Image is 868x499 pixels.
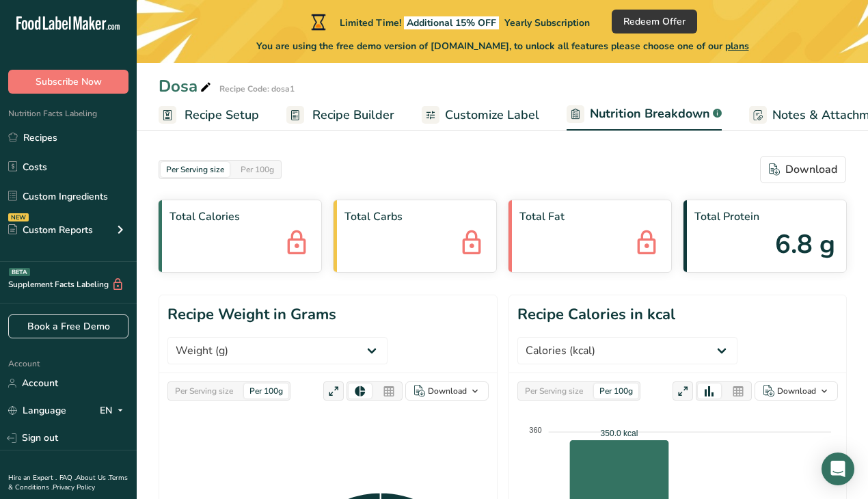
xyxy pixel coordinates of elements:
[8,70,128,94] button: Subscribe Now
[822,453,854,485] div: Open Intercom Messenger
[590,105,710,123] span: Nutrition Breakdown
[504,16,590,29] span: Yearly Subscription
[567,98,722,131] a: Nutrition Breakdown
[159,74,214,98] div: Dosa
[167,304,336,326] h1: Recipe Weight in Grams
[623,14,686,29] span: Redeem Offer
[422,100,539,131] a: Customize Label
[445,106,539,124] span: Customize Label
[9,268,30,276] div: BETA
[404,16,499,29] span: Additional 15% OFF
[612,10,697,33] button: Redeem Offer
[8,473,128,492] a: Terms & Conditions .
[53,483,95,492] a: Privacy Policy
[529,426,541,434] tspan: 360
[59,473,76,483] a: FAQ .
[76,473,109,483] a: About Us .
[169,208,310,225] span: Total Calories
[755,381,838,401] button: Download
[594,383,638,399] div: Per 100g
[36,75,102,89] span: Subscribe Now
[519,208,660,225] span: Total Fat
[8,399,66,422] a: Language
[519,383,588,399] div: Per Serving size
[517,304,675,326] h1: Recipe Calories in kcal
[312,106,394,124] span: Recipe Builder
[769,161,837,178] div: Download
[286,100,394,131] a: Recipe Builder
[8,473,57,483] a: Hire an Expert .
[405,381,489,401] button: Download
[161,162,230,177] div: Per Serving size
[694,208,835,225] span: Total Protein
[760,156,846,183] button: Download
[100,403,128,419] div: EN
[308,14,590,30] div: Limited Time!
[185,106,259,124] span: Recipe Setup
[244,383,288,399] div: Per 100g
[169,383,239,399] div: Per Serving size
[8,314,128,338] a: Book a Free Demo
[159,100,259,131] a: Recipe Setup
[8,223,93,237] div: Custom Reports
[8,213,29,221] div: NEW
[777,385,816,397] div: Download
[256,39,749,53] span: You are using the free demo version of [DOMAIN_NAME], to unlock all features please choose one of...
[428,385,467,397] div: Download
[725,40,749,53] span: plans
[775,225,835,264] span: 6.8 g
[344,208,485,225] span: Total Carbs
[235,162,280,177] div: Per 100g
[219,83,295,95] div: Recipe Code: dosa1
